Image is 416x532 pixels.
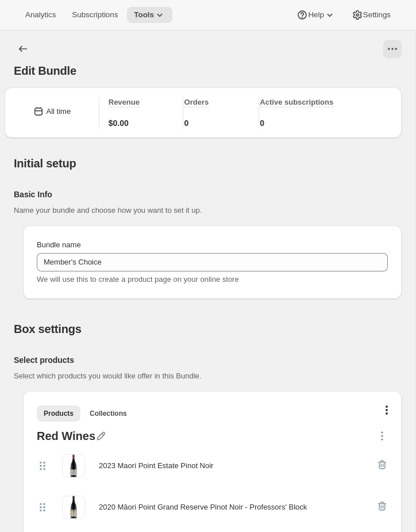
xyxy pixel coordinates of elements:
button: Help [290,7,342,23]
button: Settings [345,7,398,23]
p: Select which products you would like offer in this Bundle. [14,370,383,382]
span: We will use this to create a product page on your online store [37,275,239,284]
span: $0.00 [109,117,129,129]
span: Orders [184,98,209,106]
span: Subscriptions [72,10,118,20]
span: Bundle name [37,240,81,249]
h2: Box settings [14,322,402,336]
h2: Select products [14,354,383,366]
button: Bundles [14,40,32,58]
div: All time [47,106,71,117]
p: Name your bundle and choose how you want to set it up. [14,205,383,216]
span: 0 [260,117,264,129]
div: Red Wines [37,430,95,445]
span: Settings [363,10,391,20]
div: 2020 Māori Point Grand Reserve Pinot Noir - Professors' Block [99,502,307,513]
span: Collections [90,409,127,418]
span: Analytics [25,10,56,20]
span: Tools [134,10,154,20]
span: Help [308,10,323,20]
span: Active subscriptions [260,98,333,106]
span: Edit Bundle [14,64,76,77]
h2: Initial setup [14,156,402,170]
h2: Basic Info [14,189,383,200]
span: Products [44,409,74,418]
button: Analytics [18,7,63,23]
div: 2023 Maori Point Estate Pinot Noir [99,460,213,472]
button: Subscriptions [65,7,125,23]
button: View actions for Edit Bundle [383,40,402,58]
span: Revenue [109,98,140,106]
input: ie. Smoothie box [37,253,388,271]
button: Tools [127,7,172,23]
span: 0 [184,117,189,129]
